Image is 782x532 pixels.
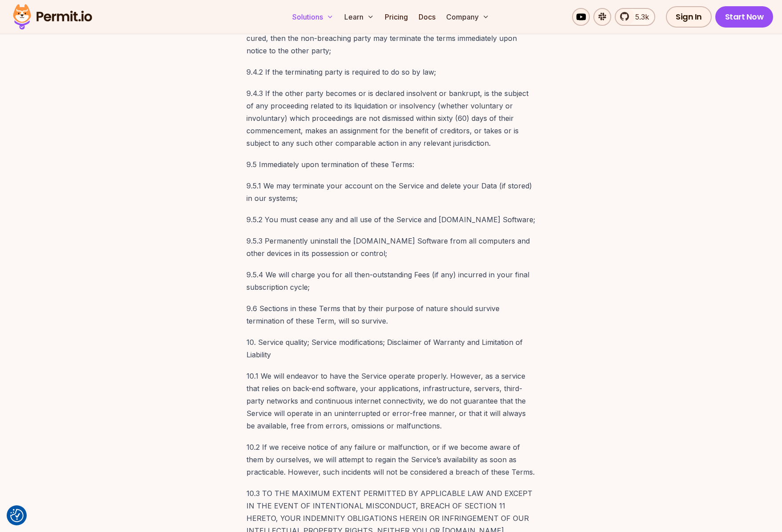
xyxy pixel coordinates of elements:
[246,336,536,361] p: 10. Service quality; Service modifications; Disclaimer of Warranty and Limitation of Liability
[246,66,536,78] p: 9.4.2 If the terminating party is required to do so by law;
[10,509,24,522] button: Consent Preferences
[246,302,536,327] p: 9.6 Sections in these Terms that by their purpose of nature should survive termination of these T...
[246,235,536,260] p: 9.5.3 Permanently uninstall the [DOMAIN_NAME] Software from all computers and other devices in it...
[443,8,493,26] button: Company
[10,509,24,522] img: Revisit consent button
[289,8,337,26] button: Solutions
[246,268,536,293] p: 9.5.4 We will charge you for all then-outstanding Fees (if any) incurred in your final subscripti...
[246,180,536,204] p: 9.5.1 We may terminate your account on the Service and delete your Data (if stored) in our systems;
[246,158,536,171] p: 9.5 Immediately upon termination of these Terms:
[246,87,536,149] p: 9.4.3 If the other party becomes or is declared insolvent or bankrupt, is the subject of any proc...
[715,6,774,28] a: Start Now
[9,2,96,32] img: Permit logo
[666,6,712,28] a: Sign In
[246,213,536,226] p: 9.5.2 You must cease any and all use of the Service and [DOMAIN_NAME] Software;
[615,8,655,26] a: 5.3k
[341,8,378,26] button: Learn
[246,441,536,478] p: 10.2 If we receive notice of any failure or malfunction, or if we become aware of them by ourselv...
[415,8,439,26] a: Docs
[381,8,411,26] a: Pricing
[630,12,649,22] span: 5.3k
[246,370,536,432] p: 10.1 We will endeavor to have the Service operate properly. However, as a service that relies on ...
